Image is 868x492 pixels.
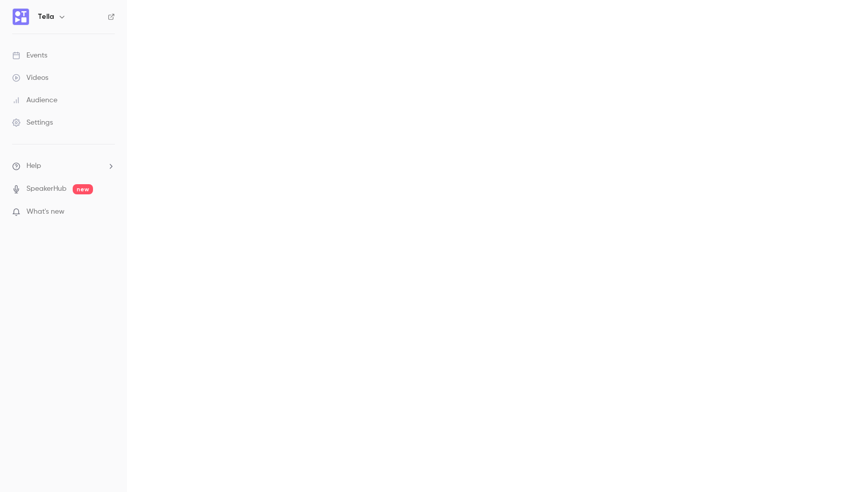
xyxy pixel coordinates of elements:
span: new [73,184,93,194]
div: Events [12,50,47,61]
a: SpeakerHub [26,184,67,194]
div: Settings [12,118,53,128]
span: Help [26,161,41,171]
span: What's new [26,207,65,217]
li: help-dropdown-opener [12,161,115,171]
div: Videos [12,73,48,83]
h6: Tella [38,12,54,22]
img: Tella [13,9,29,25]
div: Audience [12,95,57,105]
